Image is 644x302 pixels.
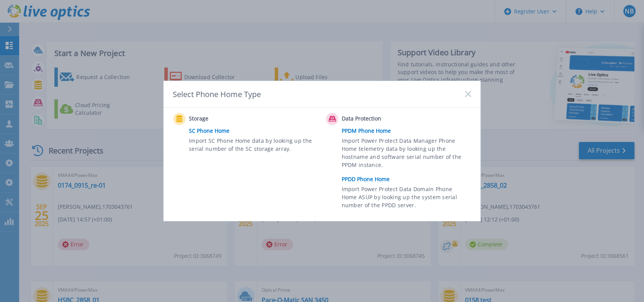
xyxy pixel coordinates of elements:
[189,114,265,124] span: Storage
[342,125,475,137] a: PPDM Phone Home
[342,114,418,124] span: Data Protection
[173,89,262,99] div: Select Phone Home Type
[189,125,322,137] a: SC Phone Home
[342,137,469,172] span: Import Power Protect Data Manager Phone Home telemetry data by looking up the hostname and softwa...
[189,137,316,154] span: Import SC Phone Home data by looking up the serial number of the SC storage array.
[342,185,469,211] span: Import Power Protect Data Domain Phone Home ASUP by looking up the system serial number of the PP...
[342,173,475,185] a: PPDD Phone Home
